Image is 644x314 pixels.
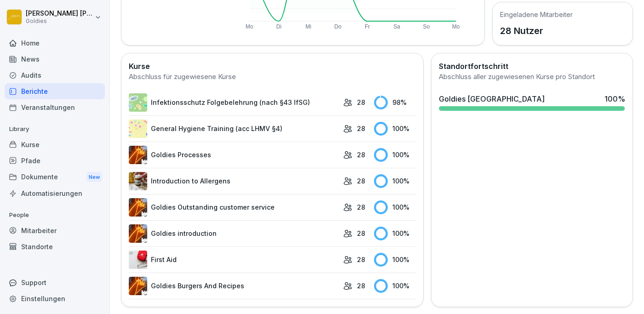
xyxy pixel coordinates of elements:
[129,251,339,269] a: First Aid
[357,97,365,107] p: 28
[129,146,147,164] img: dstmp2epwm636xymg8o1eqib.png
[5,99,105,115] a: Veranstaltungen
[357,176,365,186] p: 28
[374,253,416,267] div: 100 %
[129,224,339,243] a: Goldies introduction
[26,18,93,24] p: Goldies
[5,274,105,291] div: Support
[86,172,102,183] div: New
[439,93,545,104] div: Goldies [GEOGRAPHIC_DATA]
[5,223,105,239] a: Mitarbeiter
[129,224,147,243] img: xhwwoh3j1t8jhueqc8254ve9.png
[129,198,147,217] img: p739flnsdh8gpse8zjqpm4at.png
[129,120,339,138] a: General Hygiene Training (acc LHMV §4)
[129,172,339,190] a: Introduction to Allergens
[435,90,629,114] a: Goldies [GEOGRAPHIC_DATA]100%
[374,148,416,162] div: 100 %
[129,93,147,112] img: tgff07aey9ahi6f4hltuk21p.png
[500,10,573,19] h5: Eingeladene Mitarbeiter
[129,198,339,217] a: Goldies Outstanding customer service
[365,23,370,30] text: Fr
[393,23,400,30] text: Sa
[5,169,105,186] a: DokumenteNew
[129,61,416,72] h2: Kurse
[5,51,105,67] a: News
[439,61,625,72] h2: Standortfortschritt
[357,228,365,238] p: 28
[452,23,460,30] text: Mo
[305,23,311,30] text: Mi
[129,93,339,112] a: Infektionsschutz Folgebelehrung (nach §43 IfSG)
[129,120,147,138] img: rd8noi9myd5hshrmayjayi2t.png
[374,200,416,214] div: 100 %
[374,174,416,188] div: 100 %
[5,35,105,51] a: Home
[129,172,147,190] img: dxikevl05c274fqjcx4fmktu.png
[246,23,253,30] text: Mo
[5,169,105,186] div: Dokumente
[500,24,573,38] p: 28 Nutzer
[5,291,105,307] a: Einstellungen
[129,146,339,164] a: Goldies Processes
[357,255,365,264] p: 28
[129,251,147,269] img: ovcsqbf2ewum2utvc3o527vw.png
[604,93,625,104] div: 100 %
[5,122,105,137] p: Library
[5,153,105,169] a: Pfade
[5,239,105,255] a: Standorte
[276,23,281,30] text: Di
[439,72,625,82] div: Abschluss aller zugewiesenen Kurse pro Standort
[129,277,147,295] img: q57webtpjdb10dpomrq0869v.png
[26,10,93,17] p: [PERSON_NAME] [PERSON_NAME]
[357,202,365,212] p: 28
[129,72,416,82] div: Abschluss für zugewiesene Kurse
[5,185,105,201] a: Automatisierungen
[129,277,339,295] a: Goldies Burgers And Recipes
[374,279,416,293] div: 100 %
[423,23,430,30] text: So
[334,23,342,30] text: Do
[357,281,365,291] p: 28
[5,137,105,153] a: Kurse
[357,124,365,133] p: 28
[374,122,416,136] div: 100 %
[357,150,365,160] p: 28
[374,227,416,240] div: 100 %
[5,208,105,223] p: People
[374,96,416,109] div: 98 %
[5,83,105,99] a: Berichte
[5,67,105,83] a: Audits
